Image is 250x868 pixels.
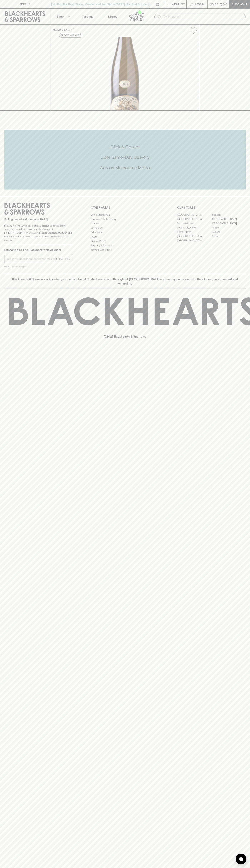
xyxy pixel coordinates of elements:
[53,28,61,31] a: HOME
[4,218,73,221] p: Sibling owned and run since [DATE]
[177,238,211,243] a: [GEOGRAPHIC_DATA]
[7,277,243,286] p: Blackhearts & Sparrows acknowledges the traditional Custodians of land throughout [GEOGRAPHIC_DAT...
[55,255,73,263] button: SUBSCRIBE
[177,225,211,230] a: [PERSON_NAME]
[211,221,246,225] a: [GEOGRAPHIC_DATA]
[195,2,204,6] p: Login
[91,230,159,235] a: Gift Cards
[172,2,185,6] p: Wishlist
[231,2,247,6] p: Checkout
[177,230,211,234] a: Fitzroy North
[211,230,246,234] a: Geelong
[82,14,93,19] p: Tastings
[91,213,159,217] a: Bottle Drop FAQ's
[91,217,159,221] a: Business & Bulk Gifting
[224,3,226,5] p: 0
[211,217,246,221] a: [GEOGRAPHIC_DATA]
[4,265,73,268] p: We will never spam you
[59,33,82,38] button: Add to wishlist
[100,9,125,24] a: Stores
[4,224,73,242] p: It is against the law to sell or supply alcohol to, or to obtain alcohol on behalf of a person un...
[50,9,75,24] button: Shop
[108,14,117,19] p: Stores
[50,37,200,110] img: 38179.png
[211,225,246,230] a: Fitzroy
[177,213,211,217] a: [GEOGRAPHIC_DATA]
[91,226,159,230] a: Contact Us
[91,221,159,226] a: Careers
[211,213,246,217] a: Braddon
[91,239,159,243] a: Privacy Policy
[91,235,159,239] a: FAQ's
[19,2,31,6] p: FIND US
[64,28,72,31] a: SHOP
[4,154,246,160] h5: Uber Same-Day Delivery
[7,256,55,262] input: e.g. jane@blackheartsandsparrows.com.au
[39,231,72,234] strong: Liquor License #32064953
[163,14,243,20] input: Try "Pinot noir"
[239,857,243,861] img: bubble-icon
[210,2,218,6] p: $0.00
[91,205,159,210] p: OTHER AREAS
[177,217,211,221] a: [GEOGRAPHIC_DATA]
[4,130,246,189] div: Call to action block
[4,165,246,171] h5: Across Melbourne Metro
[177,205,246,210] p: OUR STORES
[56,257,71,261] p: SUBSCRIBE
[211,234,246,238] a: Prahran
[4,248,73,252] p: Subscribe to The Blackhearts Newsletter
[177,234,211,238] a: [GEOGRAPHIC_DATA]
[91,243,159,248] a: Shipping Information
[75,9,100,24] a: Tastings
[91,248,159,252] a: Terms & Conditions
[188,26,198,35] button: Add to wishlist
[177,221,211,225] a: Brunswick West
[56,14,64,19] p: Shop
[4,144,246,150] h5: Click & Collect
